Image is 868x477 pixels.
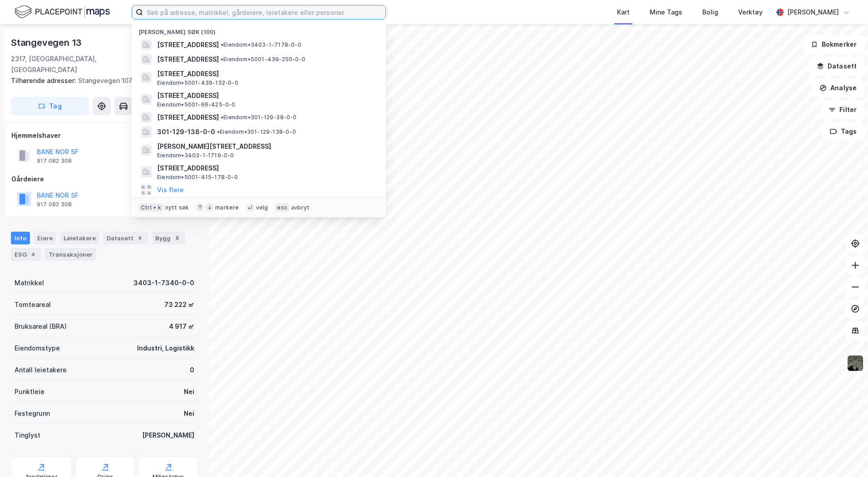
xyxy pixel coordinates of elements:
div: [PERSON_NAME] [787,7,839,18]
span: Eiendom • 3403-1-1719-0-0 [157,152,234,159]
div: 0 [190,365,194,375]
div: 8 [173,234,182,243]
img: 9k= [847,355,864,372]
div: Info [11,232,30,244]
div: Punktleie [15,386,44,397]
span: [STREET_ADDRESS] [157,68,375,79]
span: Tilhørende adresser: [11,77,78,84]
div: 73 222 ㎡ [164,299,194,310]
div: Eiere [34,232,56,244]
img: logo.f888ab2527a4732fd821a326f86c7f29.svg [15,4,110,20]
div: Industri, Logistikk [137,343,194,354]
div: Nei [184,408,194,419]
span: [STREET_ADDRESS] [157,54,219,65]
button: Datasett [809,57,864,75]
span: [PERSON_NAME][STREET_ADDRESS] [157,141,375,152]
div: Verktøy [738,7,763,18]
div: Ctrl + k [139,203,163,212]
div: nytt søk [165,204,189,211]
div: 4 917 ㎡ [169,321,194,332]
div: Transaksjoner [45,248,96,261]
button: Analyse [812,79,864,97]
span: • [221,41,223,48]
span: 301-129-138-0-0 [157,127,215,137]
div: markere [215,204,239,211]
button: Vis flere [157,185,184,195]
input: Søk på adresse, matrikkel, gårdeiere, leietakere eller personer [143,5,385,19]
div: Antall leietakere [15,365,67,375]
div: [PERSON_NAME] søk (100) [132,21,386,38]
span: Eiendom • 301-129-138-0-0 [217,128,296,136]
span: [STREET_ADDRESS] [157,163,375,174]
div: avbryt [291,204,310,211]
div: Stangevegen 107 [11,75,191,86]
div: Kontrollprogram for chat [823,433,868,477]
span: [STREET_ADDRESS] [157,112,219,123]
button: Tags [822,122,864,141]
div: 4 [135,234,144,243]
div: [PERSON_NAME] [142,430,194,441]
button: Tag [11,97,89,115]
div: Matrikkel [15,277,44,288]
div: velg [256,204,268,211]
div: Nei [184,386,194,397]
div: Gårdeiere [11,174,197,185]
div: Bolig [702,7,718,18]
button: Filter [821,101,864,119]
span: Eiendom • 5001-439-152-0-0 [157,79,238,87]
div: esc [275,203,289,212]
span: [STREET_ADDRESS] [157,90,375,101]
span: Eiendom • 5001-66-425-0-0 [157,101,236,108]
div: Eiendomstype [15,343,60,354]
div: Tomteareal [15,299,51,310]
span: • [221,114,223,121]
div: Hjemmelshaver [11,130,197,141]
div: 917 082 308 [37,157,72,165]
div: Datasett [103,232,148,244]
div: Kart [617,7,630,18]
span: • [217,128,220,135]
div: Bruksareal (BRA) [15,321,67,332]
div: Mine Tags [650,7,682,18]
span: Eiendom • 301-129-38-0-0 [221,114,297,121]
div: 3403-1-7340-0-0 [133,277,194,288]
div: Festegrunn [15,408,50,419]
span: • [221,56,223,63]
div: Leietakere [60,232,99,244]
div: 917 082 308 [37,201,72,208]
div: 2317, [GEOGRAPHIC_DATA], [GEOGRAPHIC_DATA] [11,54,154,75]
div: Tinglyst [15,430,40,441]
span: [STREET_ADDRESS] [157,39,219,50]
div: Bygg [152,232,185,244]
span: Eiendom • 5001-439-250-0-0 [221,56,306,63]
iframe: Chat Widget [823,433,868,477]
button: Bokmerker [803,35,864,54]
span: Eiendom • 5001-415-178-0-0 [157,174,238,181]
div: ESG [11,248,41,261]
div: 4 [29,250,38,259]
div: Stangevegen 13 [11,35,84,50]
span: Eiendom • 3403-1-7178-0-0 [221,41,301,49]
